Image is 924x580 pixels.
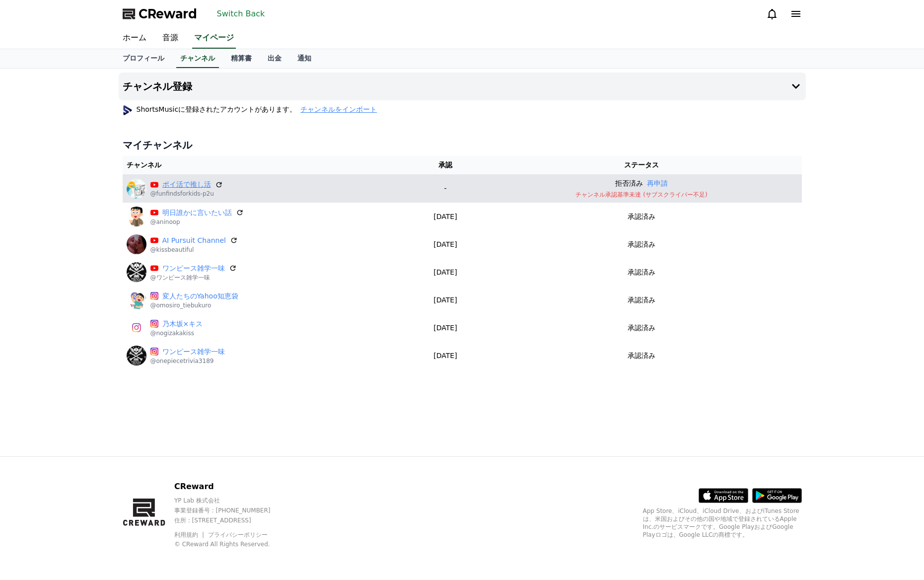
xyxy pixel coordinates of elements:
[213,6,269,22] button: Switch Back
[300,104,377,114] button: チャンネルをインポート
[154,28,186,49] a: 音源
[162,179,211,190] a: ポイ活で推し活
[162,291,238,301] a: 変人たちのYahoo知恵袋
[628,351,655,361] p: 承認済み
[150,218,244,226] p: @aninoop
[150,329,203,337] p: @nogizakakiss
[174,497,290,505] p: YP Lab 株式会社
[482,156,802,174] th: ステータス
[123,104,377,114] p: ShortsMusicに登録されたアカウントがあります。
[162,235,226,246] a: AI Pursuit Channel
[150,301,238,309] p: @omosiro_tiebukuro
[413,295,477,305] p: [DATE]
[174,540,290,548] p: © CReward All Rights Reserved.
[139,6,197,22] span: CReward
[289,49,319,68] a: 通知
[150,246,238,254] p: @kissbeautiful
[115,28,154,49] a: ホーム
[123,138,802,152] h4: マイチャンネル
[150,357,225,365] p: @onepiecetrivia3189
[162,319,203,329] a: 乃木坂×キス
[127,179,146,199] img: ポイ活で推し活
[150,190,223,198] p: @funfindsforkids-p2u
[628,212,655,222] p: 承認済み
[174,507,290,514] p: 事業登録番号 : [PHONE_NUMBER]
[127,207,146,226] img: 明日誰かに言いたい話
[223,49,260,68] a: 精算書
[628,323,655,333] p: 承認済み
[413,323,477,333] p: [DATE]
[628,267,655,278] p: 承認済み
[628,295,655,305] p: 承認済み
[643,507,802,539] p: App Store、iCloud、iCloud Drive、およびiTunes Storeは、米国およびその他の国や地域で登録されているApple Inc.のサービスマークです。Google P...
[119,72,806,100] button: チャンネル登録
[413,239,477,250] p: [DATE]
[413,267,477,278] p: [DATE]
[413,183,477,194] p: -
[615,178,643,189] p: 拒否済み
[486,191,798,199] p: チャンネル承認基準未達 (サブスクライバー不足)
[123,81,192,92] h4: チャンネル登録
[413,351,477,361] p: [DATE]
[260,49,289,68] a: 出金
[174,531,206,538] a: 利用規約
[162,263,225,274] a: ワンピース雑学一味
[115,49,172,68] a: プロフィール
[413,212,477,222] p: [DATE]
[628,239,655,250] p: 承認済み
[162,208,232,218] a: 明日誰かに言いたい話
[123,105,133,115] img: profile
[127,346,146,365] img: ワンピース雑学一味
[176,49,219,68] a: チャンネル
[127,290,146,310] img: 変人たちのYahoo知恵袋
[150,274,237,282] p: @ワンピース雑学一味
[174,516,290,524] p: 住所 : [STREET_ADDRESS]
[174,481,290,493] p: CReward
[127,318,146,338] img: 乃木坂×キス
[208,531,268,538] a: プライバシーポリシー
[127,234,146,254] img: AI Pursuit Channel
[409,156,481,174] th: 承認
[192,28,236,49] a: マイページ
[123,6,197,22] a: CReward
[647,178,668,189] button: 再申請
[127,262,146,282] img: ワンピース雑学一味
[123,156,410,174] th: チャンネル
[162,347,225,357] a: ワンピース雑学一味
